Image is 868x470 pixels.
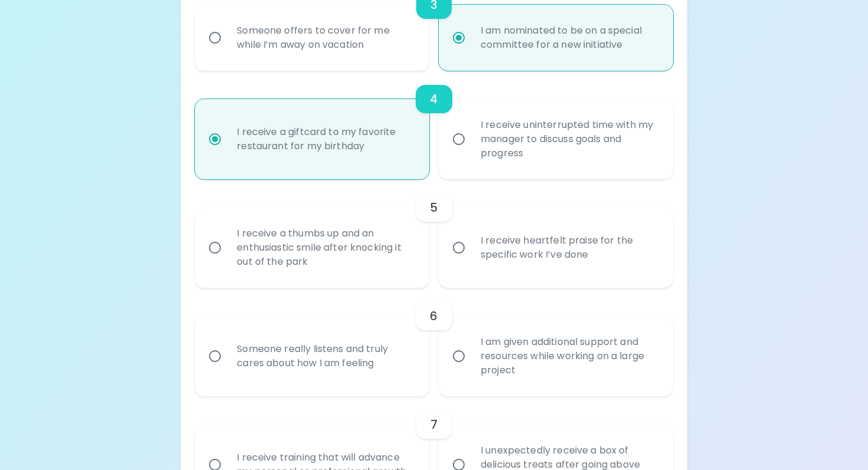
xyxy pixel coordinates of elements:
div: choice-group-check [195,179,673,288]
div: I receive uninterrupted time with my manager to discuss goals and progress [471,104,667,175]
div: I receive a giftcard to my favorite restaurant for my birthday [227,111,423,167]
h6: 7 [430,415,438,434]
h6: 4 [430,90,438,109]
div: I am given additional support and resources while working on a large project [471,321,667,392]
div: Someone offers to cover for me while I’m away on vacation [227,9,423,66]
div: Someone really listens and truly cares about how I am feeling [227,328,423,384]
div: I receive a thumbs up and an enthusiastic smile after knocking it out of the park [227,212,423,283]
h6: 5 [430,198,438,217]
div: I receive heartfelt praise for the specific work I’ve done [471,219,667,276]
h6: 6 [430,307,438,326]
div: I am nominated to be on a special committee for a new initiative [471,9,667,66]
div: choice-group-check [195,71,673,179]
div: choice-group-check [195,288,673,396]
